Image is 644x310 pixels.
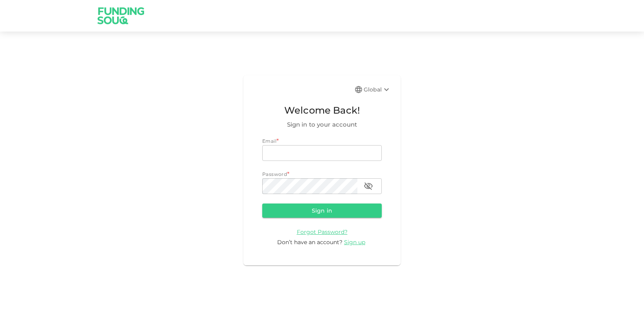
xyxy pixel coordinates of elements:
input: password [262,178,357,194]
a: Forgot Password? [297,228,348,235]
input: email [262,145,382,161]
span: Sign in to your account [262,120,382,129]
span: Forgot Password? [297,228,348,235]
span: Password [262,171,287,177]
span: Don’t have an account? [277,239,342,246]
span: Email [262,138,276,144]
div: Global [364,85,391,94]
span: Welcome Back! [262,103,382,118]
span: Sign up [344,239,365,246]
button: Sign in [262,204,382,218]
